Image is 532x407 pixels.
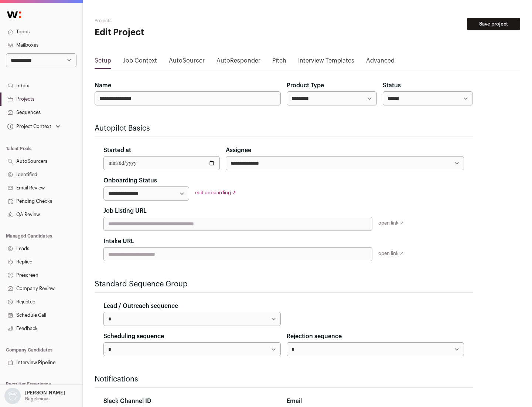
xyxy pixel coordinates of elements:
[103,206,147,215] label: Job Listing URL
[272,56,286,68] a: Pitch
[3,388,66,404] button: Open dropdown
[366,56,395,68] a: Advanced
[123,56,157,68] a: Job Context
[95,374,473,384] h2: Notifications
[6,121,62,132] button: Open dropdown
[383,81,401,90] label: Status
[3,7,25,22] img: Wellfound
[287,332,342,341] label: Rejection sequence
[95,279,473,289] h2: Standard Sequence Group
[4,388,21,404] img: nopic.png
[216,56,260,68] a: AutoResponder
[103,302,178,310] label: Lead / Outreach sequence
[95,123,473,134] h2: Autopilot Basics
[6,124,51,129] div: Project Context
[103,237,134,246] label: Intake URL
[103,176,157,185] label: Onboarding Status
[195,190,236,195] a: edit onboarding ↗
[298,56,354,68] a: Interview Templates
[287,397,464,406] div: Email
[226,146,251,155] label: Assignee
[95,27,236,38] h1: Edit Project
[25,396,50,402] p: Bagelicious
[467,18,520,30] button: Save project
[95,81,111,90] label: Name
[95,56,111,68] a: Setup
[169,56,205,68] a: AutoSourcer
[287,81,324,90] label: Product Type
[103,397,151,406] label: Slack Channel ID
[25,390,65,396] p: [PERSON_NAME]
[103,332,164,341] label: Scheduling sequence
[103,146,131,155] label: Started at
[95,18,236,24] h2: Projects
